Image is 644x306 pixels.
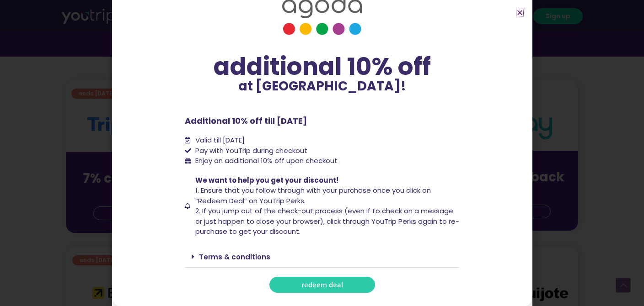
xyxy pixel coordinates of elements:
[185,80,459,93] p: at [GEOGRAPHIC_DATA]!
[516,9,523,16] a: Close
[185,53,459,80] div: additional 10% off
[269,277,375,293] a: redeem deal
[193,135,245,146] span: Valid till [DATE]
[185,246,459,268] div: Terms & conditions
[195,185,431,206] span: 1. Ensure that you follow through with your purchase once you click on “Redeem Deal” on YouTrip P...
[195,156,338,165] span: Enjoy an additional 10% off upon checkout
[185,115,459,127] p: Additional 10% off till [DATE]
[301,281,343,288] span: redeem deal
[195,206,459,236] span: 2. If you jump out of the check-out process (even if to check on a message or just happen to clos...
[199,252,270,262] a: Terms & conditions
[193,146,307,156] span: Pay with YouTrip during checkout
[195,175,338,185] span: We want to help you get your discount!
